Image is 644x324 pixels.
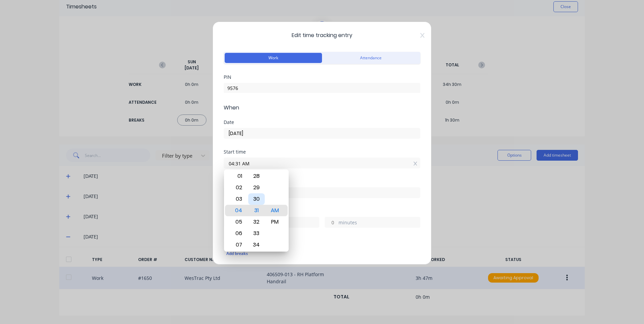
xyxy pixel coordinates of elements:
[230,182,246,193] div: 02
[224,150,420,154] div: Start time
[230,170,246,182] div: 01
[224,209,420,214] div: Hours worked
[339,219,420,227] label: minutes
[230,205,246,216] div: 04
[248,182,265,193] div: 29
[248,216,265,228] div: 32
[224,104,420,112] span: When
[224,75,420,79] div: PIN
[225,53,322,63] button: Work
[322,53,419,63] button: Attendance
[325,217,337,227] input: 0
[224,31,420,39] span: Edit time tracking entry
[248,239,265,251] div: 34
[226,249,418,258] div: Add breaks
[230,228,246,239] div: 06
[248,193,265,205] div: 30
[248,205,265,216] div: 31
[224,238,420,243] div: Breaks
[230,193,246,205] div: 03
[224,83,420,93] input: Enter PIN
[248,228,265,239] div: 33
[229,169,247,252] div: Hour
[230,239,246,251] div: 07
[224,179,420,184] div: Finish time
[267,216,283,228] div: PM
[267,205,283,216] div: AM
[230,216,246,228] div: 05
[247,169,266,252] div: Minute
[224,120,420,125] div: Date
[248,170,265,182] div: 28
